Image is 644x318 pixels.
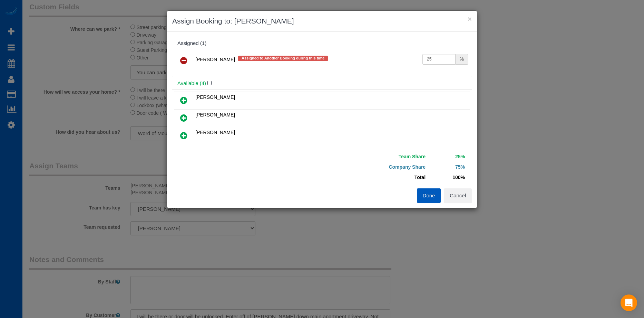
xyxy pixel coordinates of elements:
button: × [468,15,472,22]
td: 100% [427,172,467,183]
span: [PERSON_NAME] [195,130,235,135]
button: Done [417,188,441,203]
span: Assigned to Another Booking during this time [238,56,328,61]
div: Assigned (1) [177,40,467,46]
div: % [456,54,468,65]
td: Company Share [327,162,427,172]
td: 75% [427,162,467,172]
button: Cancel [444,188,472,203]
span: [PERSON_NAME] [195,57,235,62]
span: [PERSON_NAME] [195,112,235,118]
span: [PERSON_NAME] [195,94,235,100]
td: 25% [427,151,467,162]
td: Team Share [327,151,427,162]
h3: Assign Booking to: [PERSON_NAME] [172,16,472,26]
div: Open Intercom Messenger [621,294,637,311]
h4: Available (4) [177,81,467,86]
td: Total [327,172,427,183]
